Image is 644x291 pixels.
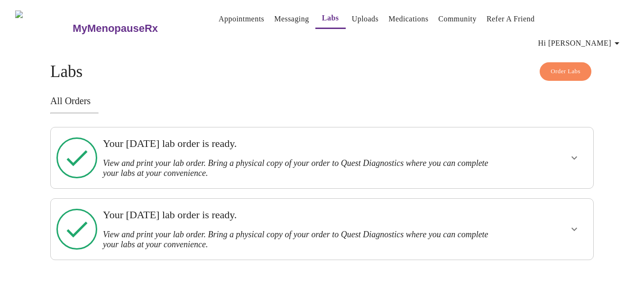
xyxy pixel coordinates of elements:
[483,10,539,29] button: Refer a Friend
[385,10,432,29] button: Medications
[73,22,158,35] h3: MyMenopauseRx
[434,10,480,29] button: Community
[50,96,594,107] h3: All Orders
[270,10,313,29] button: Messaging
[103,137,489,150] h3: Your [DATE] lab order is ready.
[103,209,489,221] h3: Your [DATE] lab order is ready.
[215,10,268,29] button: Appointments
[538,37,623,50] span: Hi [PERSON_NAME]
[322,11,339,25] a: Labs
[563,218,586,241] button: show more
[388,12,428,26] a: Medications
[534,34,626,53] button: Hi [PERSON_NAME]
[540,62,591,81] button: Order Labs
[315,9,346,29] button: Labs
[103,158,489,178] h3: View and print your lab order. Bring a physical copy of your order to Quest Diagnostics where you...
[274,12,309,26] a: Messaging
[219,12,264,26] a: Appointments
[551,66,580,77] span: Order Labs
[487,12,535,26] a: Refer a Friend
[563,146,586,169] button: show more
[15,10,72,46] img: MyMenopauseRx Logo
[438,12,477,26] a: Community
[50,62,594,81] h4: Labs
[352,12,379,26] a: Uploads
[103,230,489,250] h3: View and print your lab order. Bring a physical copy of your order to Quest Diagnostics where you...
[348,10,383,29] button: Uploads
[72,12,196,45] a: MyMenopauseRx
